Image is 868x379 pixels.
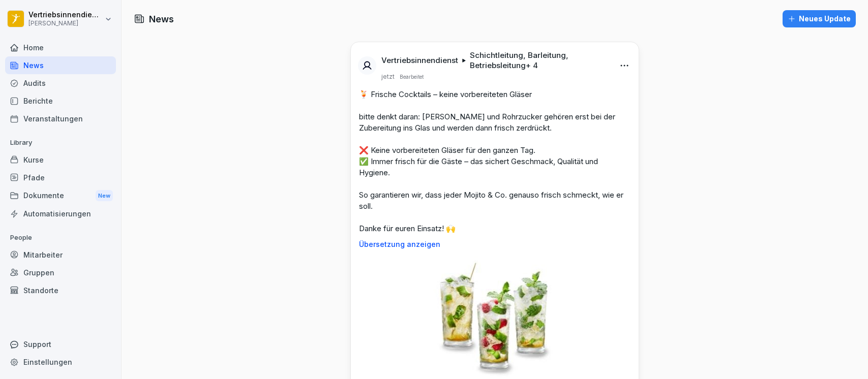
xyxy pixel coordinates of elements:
p: People [5,230,116,246]
a: Audits [5,74,116,92]
h1: News [149,12,174,26]
a: Kurse [5,151,116,169]
div: Neues Update [788,13,851,24]
a: DokumenteNew [5,186,116,205]
button: Neues Update [783,10,856,27]
a: Mitarbeiter [5,246,116,264]
a: Berichte [5,92,116,110]
p: jetzt [381,73,395,81]
div: Dokumente [5,186,116,205]
p: 🍹 Frische Cocktails – keine vorbereiteten Gläser bitte denkt daran: [PERSON_NAME] und Rohrzucker ... [359,89,631,234]
p: Bearbeitet [400,73,424,81]
a: Standorte [5,281,116,299]
a: Pfade [5,169,116,186]
a: News [5,56,116,74]
div: New [96,190,113,202]
a: Gruppen [5,264,116,281]
a: Automatisierungen [5,205,116,223]
a: Veranstaltungen [5,110,116,128]
a: Einstellungen [5,353,116,371]
div: Support [5,335,116,353]
p: Library [5,135,116,151]
p: [PERSON_NAME] [28,20,103,27]
a: Home [5,39,116,56]
p: Schichtleitung, Barleitung, Betriebsleitung + 4 [470,50,607,71]
p: Vertriebsinnendienst [381,55,458,66]
p: Übersetzung anzeigen [359,240,631,248]
p: Vertriebsinnendienst [28,11,103,19]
